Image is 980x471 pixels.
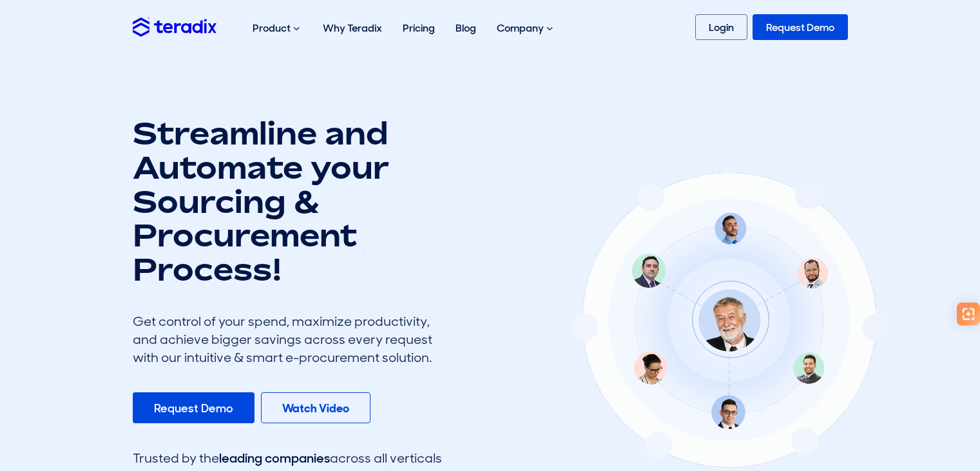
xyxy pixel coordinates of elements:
[133,17,216,36] img: Teradix logo
[133,392,255,423] a: Request Demo
[753,14,848,40] a: Request Demo
[486,8,566,49] div: Company
[133,449,442,467] div: Trusted by the across all verticals
[312,8,392,48] a: Why Teradix
[261,392,370,423] a: Watch Video
[242,8,312,49] div: Product
[695,14,747,40] a: Login
[445,8,486,48] a: Blog
[282,401,349,416] b: Watch Video
[133,116,442,286] h1: Streamline and Automate your Sourcing & Procurement Process!
[219,450,330,466] span: leading companies
[392,8,445,48] a: Pricing
[133,312,442,366] div: Get control of your spend, maximize productivity, and achieve bigger savings across every request...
